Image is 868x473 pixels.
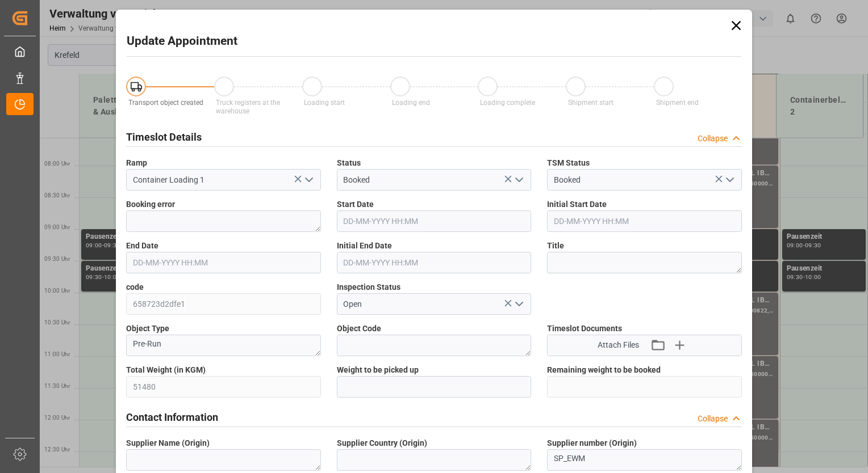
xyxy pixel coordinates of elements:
button: Menü öffnen [299,171,316,189]
font: Start Date [337,200,374,209]
input: DD-MM-YYYY HH:MM [337,252,532,273]
h2: Update Appointment [127,32,237,50]
span: Transport object created [128,99,203,107]
input: Typ zum Suchen/Auswählen [126,169,321,191]
font: Supplier Name (Origin) [126,438,210,447]
font: Booking error [126,200,175,209]
button: Menü öffnen [510,295,527,313]
textarea: SP_EWM [547,449,742,471]
font: Title [547,241,564,250]
button: Menü öffnen [510,171,527,189]
span: Loading start [304,99,345,107]
input: DD-MM-YYYY HH:MM [547,210,742,232]
font: Initial End Date [337,241,392,250]
font: code [126,282,144,292]
span: Shipment start [568,99,614,107]
font: Object Type [126,324,169,333]
font: Initial Start Date [547,200,607,209]
font: Supplier number (Origin) [547,438,637,447]
font: Timeslot Documents [547,324,622,333]
button: Menü öffnen [720,171,737,189]
input: DD-MM-YYYY HH:MM [126,252,321,273]
font: Object Code [337,324,381,333]
font: Inspection Status [337,282,400,292]
h2: Timeslot Details [126,129,202,145]
font: Status [337,158,361,167]
font: TSM Status [547,158,590,167]
font: Remaining weight to be booked [547,365,661,374]
span: Shipment end [656,99,699,107]
span: Loading end [392,99,430,107]
span: Truck registers at the warehouse [216,99,280,115]
font: Weight to be picked up [337,365,419,374]
font: Total Weight (in KGM) [126,365,206,374]
input: DD-MM-YYYY HH:MM [337,210,532,232]
div: Collapse [698,133,728,145]
input: Typ zum Suchen/Auswählen [337,169,532,191]
textarea: Pre-Run [126,335,321,356]
font: Supplier Country (Origin) [337,438,427,447]
div: Collapse [698,413,728,425]
span: Attach Files [598,339,639,351]
font: Ramp [126,158,147,167]
font: End Date [126,241,158,250]
span: Loading complete [480,99,535,107]
h2: Contact Information [126,409,218,425]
